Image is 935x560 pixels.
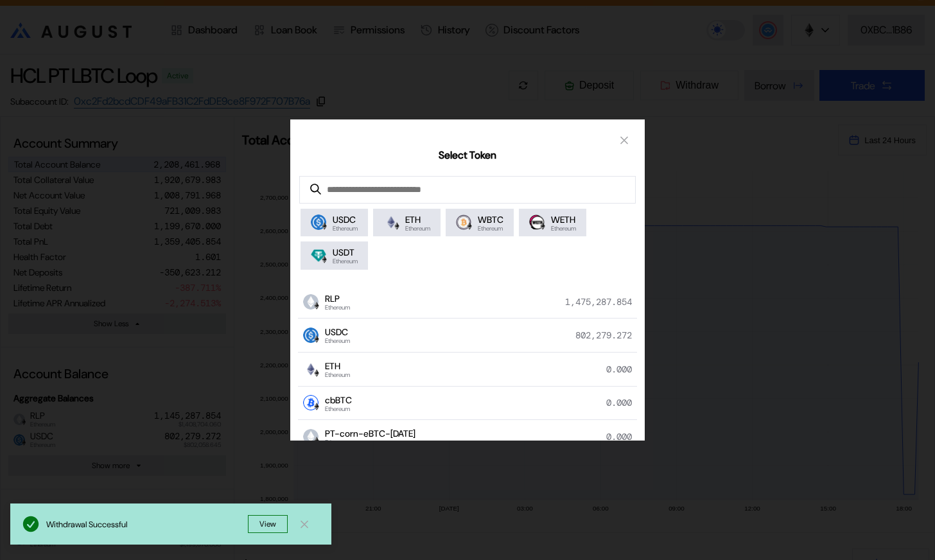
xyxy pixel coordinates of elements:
span: Ethereum [478,225,503,232]
img: svg+xml,%3c [313,335,320,343]
button: close modal [614,130,634,150]
span: WBTC [478,214,503,225]
img: svg+xml,%3c [313,437,320,444]
div: Withdrawal Successful [46,519,248,530]
img: svg+xml,%3c [320,256,328,263]
img: svg+xml,%3c [466,222,473,230]
span: cbBTC [325,394,352,406]
span: Ethereum [333,225,358,232]
span: ETH [405,214,430,225]
span: USDC [333,214,358,225]
div: 1,475,287.854 [565,293,637,311]
div: 0.000 [606,360,637,378]
span: USDT [333,247,358,258]
h2: Select Token [439,148,496,162]
span: Ethereum [325,304,350,311]
img: svg+xml,%3c [393,222,401,230]
span: RLP [325,293,350,304]
span: Ethereum [405,225,430,232]
img: svg+xml,%3c [313,403,320,410]
img: svg+xml,%3c [313,302,320,310]
img: ethereum.png [303,362,319,377]
div: 0.000 [606,428,637,446]
span: Ethereum [325,338,350,344]
img: svg+xml,%3c [539,222,546,230]
img: svg+xml,%3c [320,222,328,230]
span: WETH [551,214,576,225]
img: Tether.png [311,248,326,263]
button: View [248,515,288,533]
img: wrapped_bitcoin_wbtc.png [456,214,471,230]
img: cbbtc.webp [303,395,319,410]
img: empty-token.png [303,429,319,444]
img: usdc.png [303,328,319,343]
div: 0.000 [606,394,637,412]
span: ETH [325,360,350,372]
span: Ethereum [551,225,576,232]
span: Ethereum [333,258,358,265]
div: 802,279.272 [575,326,637,344]
img: weth.png [529,214,545,230]
span: Ethereum [325,372,350,378]
span: Ethereum [325,406,352,412]
img: empty-token.png [303,294,319,310]
span: USDC [325,326,350,338]
img: ethereum.png [383,214,399,230]
img: usdc.png [311,214,326,230]
span: PT-corn-eBTC-[DATE] [325,428,415,439]
span: Ethereum [325,439,415,446]
img: svg+xml,%3c [313,369,320,377]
